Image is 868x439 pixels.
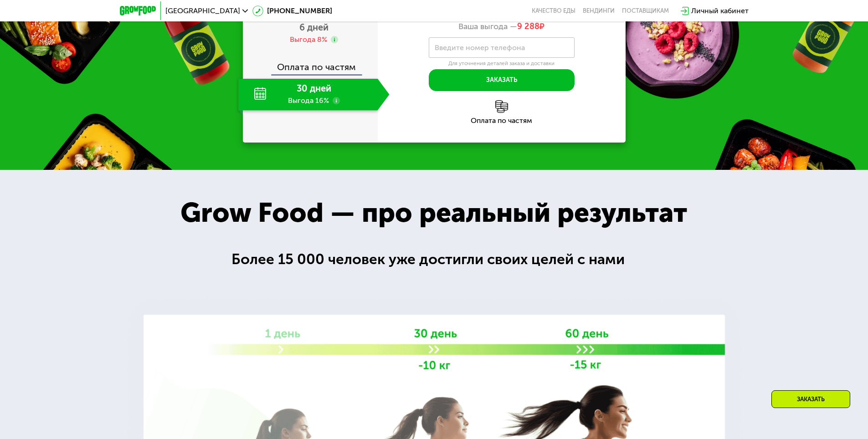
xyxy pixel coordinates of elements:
div: Заказать [771,390,850,408]
label: Введите номер телефона [435,45,525,50]
span: ₽ [517,22,544,32]
div: Выгода 8% [290,35,327,45]
div: Для уточнения деталей заказа и доставки [429,60,575,67]
span: [GEOGRAPHIC_DATA] [165,7,240,15]
div: поставщикам [622,7,669,15]
div: Личный кабинет [691,5,749,16]
a: Качество еды [532,7,575,15]
a: Вендинги [583,7,615,15]
div: Более 15 000 человек уже достигли своих целей с нами [231,248,637,271]
span: 6 дней [299,22,329,33]
div: Ваша выгода — [378,22,626,32]
a: [PHONE_NUMBER] [252,5,332,16]
div: Оплата по частям [378,117,626,124]
div: Grow Food — про реальный результат [160,192,707,233]
span: 9 288 [517,21,539,31]
img: l6xcnZfty9opOoJh.png [495,100,508,113]
div: Оплата по частям [244,53,378,74]
button: Заказать [429,69,575,91]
